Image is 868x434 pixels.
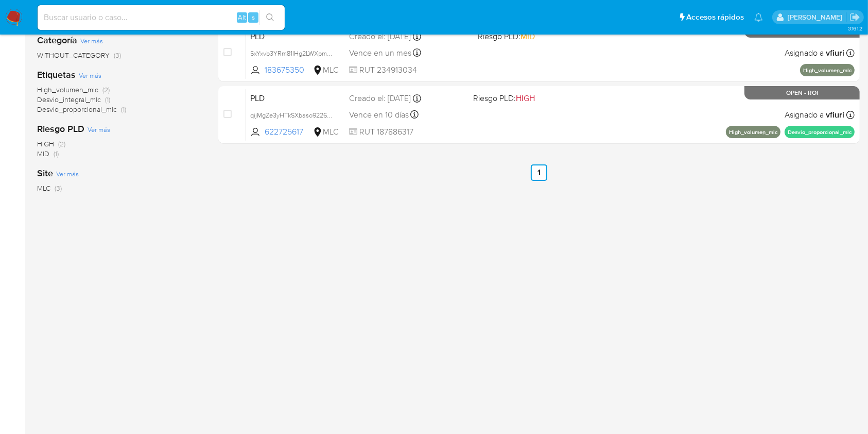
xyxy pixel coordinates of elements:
[259,10,281,25] button: search-icon
[848,24,863,32] span: 3.161.2
[238,12,246,22] span: Alt
[686,12,744,23] span: Accesos rápidos
[252,12,255,22] span: s
[754,13,763,22] a: Notificaciones
[788,12,846,22] p: valentina.fiuri@mercadolibre.com
[849,12,860,23] a: Salir
[38,11,285,24] input: Buscar usuario o caso...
